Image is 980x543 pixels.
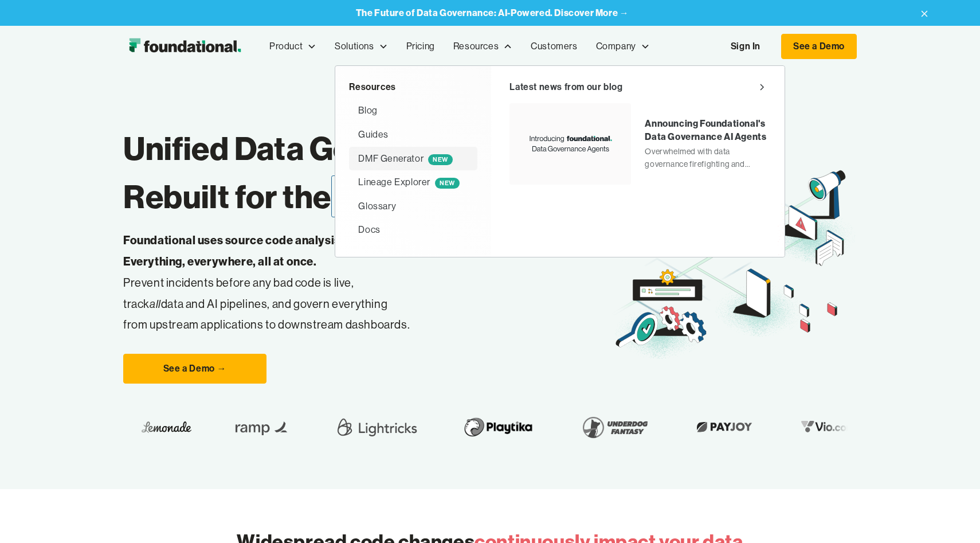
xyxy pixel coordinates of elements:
[123,230,563,335] p: Prevent incidents before any bad code is live, track data and AI pipelines, and govern everything...
[587,28,659,65] div: Company
[356,7,629,18] a: The Future of Data Governance: AI-Powered. Discover More →
[358,222,380,237] div: Docs
[596,39,636,54] div: Company
[522,28,586,65] a: Customers
[793,418,859,436] img: Vio.com
[349,194,477,218] a: Glossary
[645,145,766,171] div: Overwhelmed with data governance firefighting and never-ending struggles with a long list of requ...
[719,34,772,58] a: Sign In
[150,296,161,311] em: all
[358,175,459,190] div: Lineage Explorer
[428,154,453,165] span: NEW
[509,80,766,95] a: Latest news from our blog
[123,35,246,58] img: Foundational Logo
[444,28,522,65] div: Resources
[509,80,622,95] div: Latest news from our blog
[139,418,189,436] img: Lemonade
[358,151,453,166] div: DMF Generator
[331,175,429,217] span: AI Era
[260,28,326,65] div: Product
[331,411,418,443] img: Lightricks
[123,354,266,384] a: See a Demo →
[397,28,444,65] a: Pricing
[123,35,246,58] a: home
[349,80,477,95] div: Resources
[358,103,377,118] div: Blog
[123,233,527,268] strong: Foundational uses source code analysis to govern all the data and its code: Everything, everywher...
[435,178,460,189] span: NEW
[335,65,785,257] nav: Resources
[688,418,756,436] img: Payjoy
[349,147,477,171] a: DMF GeneratorNEW
[645,117,766,143] div: Announcing Foundational's Data Governance AI Agents
[574,411,652,443] img: Underdog Fantasy
[123,124,612,221] h1: Unified Data Governance— Rebuilt for the
[358,199,396,214] div: Glossary
[269,39,303,54] div: Product
[358,127,389,142] div: Guides
[349,170,477,194] a: Lineage ExplorerNEW
[349,218,477,242] a: Docs
[781,34,857,59] a: See a Demo
[923,488,980,543] iframe: Chat Widget
[335,39,374,54] div: Solutions
[226,411,295,443] img: Ramp
[326,28,397,65] div: Solutions
[509,103,766,184] a: Announcing Foundational's Data Governance AI AgentsOverwhelmed with data governance firefighting ...
[349,99,477,123] a: Blog
[349,123,477,147] a: Guides
[455,411,537,443] img: Playtika
[453,39,499,54] div: Resources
